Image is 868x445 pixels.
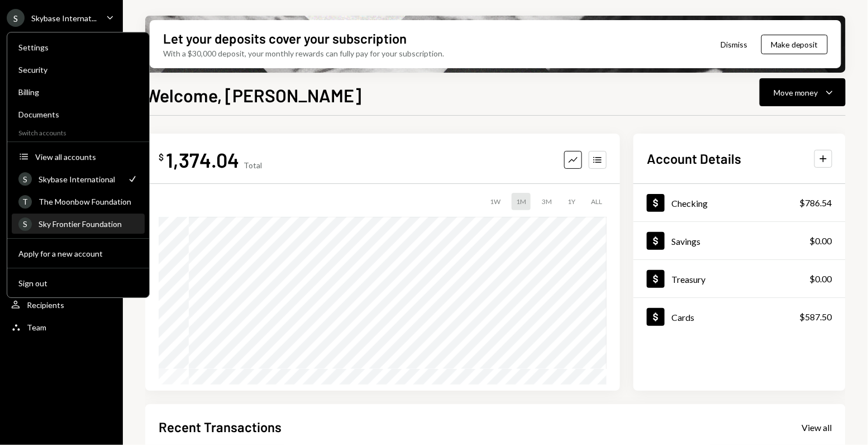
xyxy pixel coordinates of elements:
[159,152,164,163] div: $
[18,65,138,74] div: Security
[18,42,138,52] div: Settings
[27,323,46,332] div: Team
[761,35,828,54] button: Make deposit
[244,160,262,170] div: Total
[671,274,705,285] div: Treasury
[810,234,832,248] div: $0.00
[802,421,832,433] a: View all
[18,172,32,186] div: S
[671,312,694,323] div: Cards
[39,197,138,206] div: The Moonbow Foundation
[7,317,116,337] a: Team
[633,260,846,297] a: Treasury$0.00
[7,295,116,315] a: Recipients
[166,147,239,172] div: 1,374.04
[633,184,846,221] a: Checking$786.54
[27,300,64,310] div: Recipients
[774,87,818,98] div: Move money
[12,104,145,124] a: Documents
[707,31,761,58] button: Dismiss
[12,273,145,293] button: Sign out
[671,198,708,209] div: Checking
[18,217,32,231] div: S
[7,126,149,137] div: Switch accounts
[18,110,138,119] div: Documents
[159,418,282,436] h2: Recent Transactions
[18,195,32,209] div: T
[800,310,832,324] div: $587.50
[586,193,607,210] div: ALL
[12,191,145,211] a: TThe Moonbow Foundation
[800,196,832,210] div: $786.54
[802,422,832,433] div: View all
[633,298,846,335] a: Cards$587.50
[485,193,505,210] div: 1W
[563,193,580,210] div: 1Y
[18,249,138,258] div: Apply for a new account
[671,236,700,247] div: Savings
[12,214,145,234] a: SSky Frontier Foundation
[633,222,846,259] a: Savings$0.00
[12,147,145,167] button: View all accounts
[537,193,556,210] div: 3M
[12,244,145,264] button: Apply for a new account
[39,174,120,184] div: Skybase International
[512,193,531,210] div: 1M
[7,9,25,27] div: S
[145,84,361,106] h1: Welcome, [PERSON_NAME]
[163,29,407,48] div: Let your deposits cover your subscription
[760,78,846,106] button: Move money
[12,37,145,57] a: Settings
[12,82,145,102] a: Billing
[810,272,832,286] div: $0.00
[31,13,97,23] div: Skybase Internat...
[18,87,138,97] div: Billing
[647,149,741,168] h2: Account Details
[163,48,444,59] div: With a $30,000 deposit, your monthly rewards can fully pay for your subscription.
[39,219,138,229] div: Sky Frontier Foundation
[35,152,138,162] div: View all accounts
[18,278,138,288] div: Sign out
[12,59,145,79] a: Security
